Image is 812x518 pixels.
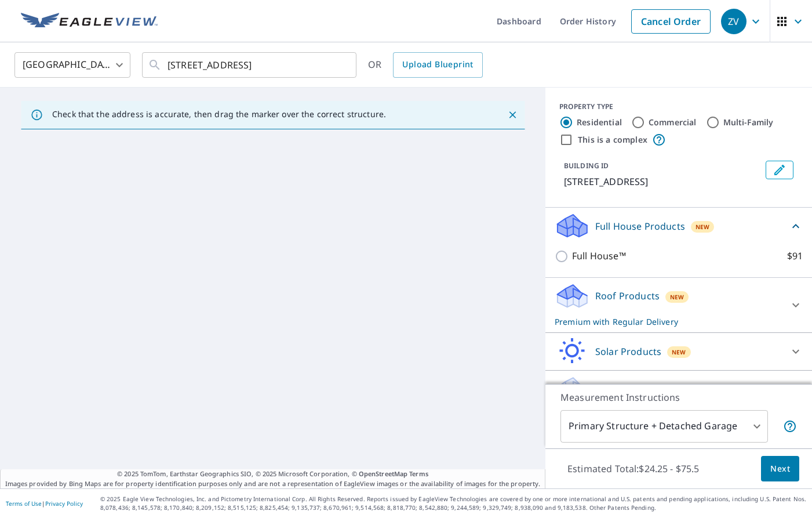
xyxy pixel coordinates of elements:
[577,117,622,128] label: Residential
[45,499,83,508] a: Privacy Policy
[766,161,793,179] button: Edit building 1
[555,338,803,365] div: Solar ProductsNew
[555,282,803,328] div: Roof ProductsNewPremium with Regular Delivery
[572,249,626,263] p: Full House™
[721,9,747,34] div: ZV
[783,419,797,433] span: Your report will include the primary structure and a detached garage if one exists.
[631,9,711,34] a: Cancel Order
[770,462,790,476] span: Next
[393,52,482,78] a: Upload Blueprint
[595,382,662,396] p: Walls Products
[595,345,661,358] p: Solar Products
[564,175,761,189] p: [STREET_ADDRESS]
[672,347,686,357] span: New
[100,495,806,512] p: © 2025 Eagle View Technologies, Inc. and Pictometry International Corp. All Rights Reserved. Repo...
[696,222,710,231] span: New
[409,469,428,478] a: Terms
[505,107,520,122] button: Close
[560,390,797,404] p: Measurement Instructions
[402,57,473,72] span: Upload Blueprint
[117,469,428,479] span: © 2025 TomTom, Earthstar Geographics SIO, © 2025 Microsoft Corporation, ©
[555,316,782,328] p: Premium with Regular Delivery
[52,109,386,119] p: Check that the address is accurate, then drag the marker over the correct structure.
[787,249,803,263] p: $91
[564,161,609,171] p: BUILDING ID
[578,134,647,146] label: This is a complex
[6,500,83,507] p: |
[14,49,130,81] div: [GEOGRAPHIC_DATA]
[368,52,483,78] div: OR
[555,212,803,240] div: Full House ProductsNew
[168,49,333,81] input: Search by address or latitude-longitude
[560,410,768,443] div: Primary Structure + Detached Garage
[555,375,803,403] div: Walls ProductsNew
[649,117,697,128] label: Commercial
[595,219,685,233] p: Full House Products
[595,289,660,303] p: Roof Products
[723,117,774,128] label: Multi-Family
[761,456,799,482] button: Next
[670,292,684,302] span: New
[21,13,158,30] img: EV Logo
[6,499,42,508] a: Terms of Use
[558,456,709,481] p: Estimated Total: $24.25 - $75.5
[559,102,798,112] div: PROPERTY TYPE
[359,469,407,478] a: OpenStreetMap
